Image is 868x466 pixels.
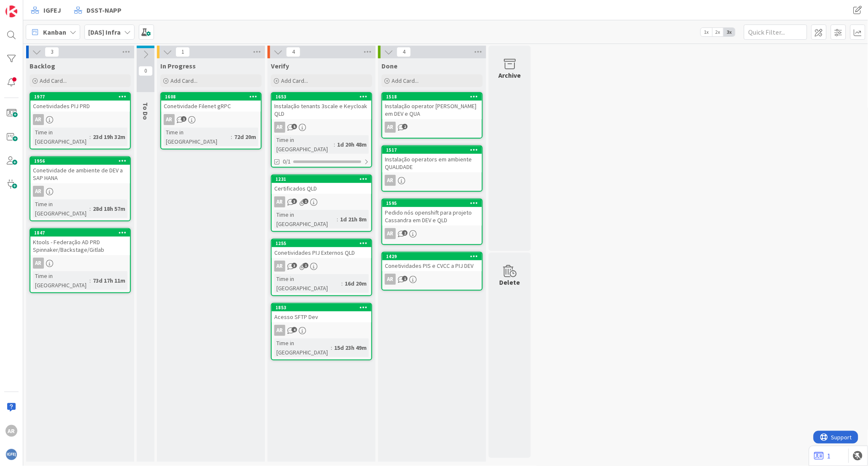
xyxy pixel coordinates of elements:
[338,215,369,224] div: 1d 21h 8m
[34,94,130,100] div: 1977
[382,274,482,285] div: AR
[45,47,59,57] span: 3
[382,207,482,226] div: Pedido nós openshift para projeto Cassandra em DEV e QLD
[33,128,89,146] div: Time in [GEOGRAPHIC_DATA]
[271,62,289,70] span: Verify
[292,124,297,129] span: 5
[386,253,482,259] div: 1429
[232,132,258,142] div: 72d 20m
[499,70,521,80] div: Archive
[381,62,397,70] span: Done
[402,124,408,129] span: 2
[231,132,232,142] span: :
[382,93,482,101] div: 1518
[331,343,332,352] span: :
[33,114,44,125] div: AR
[91,132,127,142] div: 23d 19h 32m
[33,271,89,290] div: Time in [GEOGRAPHIC_DATA]
[382,101,482,119] div: Instalação operator [PERSON_NAME] em DEV e QUA
[272,261,371,272] div: AR
[40,77,67,84] span: Add Card...
[272,240,371,247] div: 1255
[30,229,130,255] div: 1847Ktools - Federação AD PRD Spinnaker/Backstage/Gitlab
[385,274,396,285] div: AR
[272,196,371,207] div: AR
[382,146,482,154] div: 1517
[712,28,724,36] span: 2x
[814,451,831,461] a: 1
[26,3,66,18] a: IGFEJ
[303,199,308,204] span: 1
[43,27,66,37] span: Kanban
[89,276,91,285] span: :
[274,325,285,336] div: AR
[34,230,130,236] div: 1847
[69,3,127,18] a: DSST-NAPP
[5,425,17,437] div: AR
[181,116,187,122] span: 1
[176,47,190,57] span: 1
[30,258,130,269] div: AR
[30,186,130,197] div: AR
[724,28,735,36] span: 3x
[272,304,371,322] div: 1853Acesso SFTP Dev
[276,240,371,246] div: 1255
[382,199,482,207] div: 1595
[274,122,285,133] div: AR
[274,274,341,293] div: Time in [GEOGRAPHIC_DATA]
[89,132,91,142] span: :
[397,47,411,57] span: 4
[274,338,331,357] div: Time in [GEOGRAPHIC_DATA]
[402,276,408,281] span: 1
[274,261,285,272] div: AR
[165,94,261,100] div: 1608
[141,102,150,120] span: To Do
[283,157,291,166] span: 0/1
[91,276,127,285] div: 73d 17h 11m
[392,77,419,84] span: Add Card...
[382,260,482,271] div: Conetividades PIS e CVCC a PIJ DEV
[343,279,369,288] div: 16d 20m
[138,66,153,76] span: 0
[30,157,130,165] div: 1956
[33,199,89,218] div: Time in [GEOGRAPHIC_DATA]
[334,140,335,149] span: :
[89,204,91,213] span: :
[272,325,371,336] div: AR
[337,215,338,224] span: :
[286,47,300,57] span: 4
[5,5,17,17] img: Visit kanbanzone.com
[382,175,482,186] div: AR
[30,114,130,125] div: AR
[281,77,308,84] span: Add Card...
[386,200,482,206] div: 1595
[385,228,396,239] div: AR
[30,93,130,101] div: 1977
[30,237,130,255] div: Ktools - Federação AD PRD Spinnaker/Backstage/Gitlab
[744,25,807,40] input: Quick Filter...
[164,114,175,125] div: AR
[276,94,371,100] div: 1653
[274,196,285,207] div: AR
[402,230,408,236] span: 2
[274,135,334,154] div: Time in [GEOGRAPHIC_DATA]
[272,240,371,258] div: 1255Conetividades PIJ Externos QLD
[386,147,482,153] div: 1517
[161,101,261,112] div: Conetividade Filenet gRPC
[87,5,122,15] span: DSST-NAPP
[30,165,130,183] div: Conetividade de ambiente de DEV a SAP HANA
[34,158,130,164] div: 1956
[276,305,371,311] div: 1853
[382,122,482,133] div: AR
[332,343,369,352] div: 15d 23h 49m
[88,28,121,36] b: [DAS] Infra
[386,94,482,100] div: 1518
[272,122,371,133] div: AR
[30,229,130,237] div: 1847
[161,93,261,101] div: 1608
[30,93,130,112] div: 1977Conetividades PIJ PRD
[161,114,261,125] div: AR
[382,199,482,226] div: 1595Pedido nós openshift para projeto Cassandra em DEV e QLD
[385,175,396,186] div: AR
[382,93,482,119] div: 1518Instalação operator [PERSON_NAME] em DEV e QUA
